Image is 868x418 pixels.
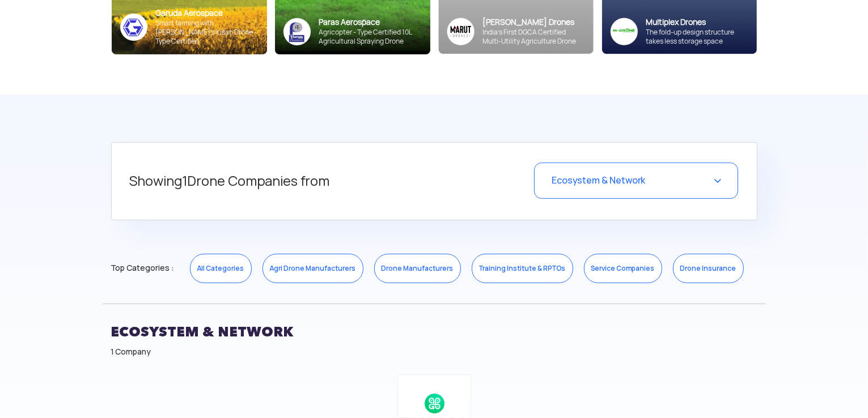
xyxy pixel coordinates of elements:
img: ic_multiplex_sky.png [610,18,638,45]
div: [PERSON_NAME] Drones [483,17,585,28]
div: The fold-up design structure takes less storage space [646,28,748,46]
span: Ecosystem & Network [552,174,645,186]
a: Service Companies [584,254,662,283]
img: paras-logo-banner.png [283,18,311,45]
div: India’s First DGCA Certified Multi-Utility Agriculture Drone [483,28,585,46]
h5: Showing Drone Companies from [130,163,465,200]
div: Paras Aerospace [319,17,422,28]
div: 1 Company [111,346,757,357]
img: Group%2036313.png [447,18,475,45]
img: ic_garuda_sky.png [120,14,147,41]
span: 1 [183,172,188,190]
a: Drone Insurance [673,254,744,283]
a: All Categories [190,254,252,283]
h2: ECOSYSTEM & Network [111,318,757,346]
div: Multiplex Drones [646,17,748,28]
div: Garuda Aerospace [156,8,259,19]
a: Agri Drone Manufacturers [262,254,363,283]
div: Agricopter - Type Certified 10L Agricultural Spraying Drone [319,28,422,46]
a: Drone Manufacturers [374,254,461,283]
div: Smart farming with [PERSON_NAME]’s Kisan Drone - Type Certified [156,19,259,46]
a: Training Institute & RPTOs [472,254,573,283]
span: Top Categories : [111,259,174,277]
